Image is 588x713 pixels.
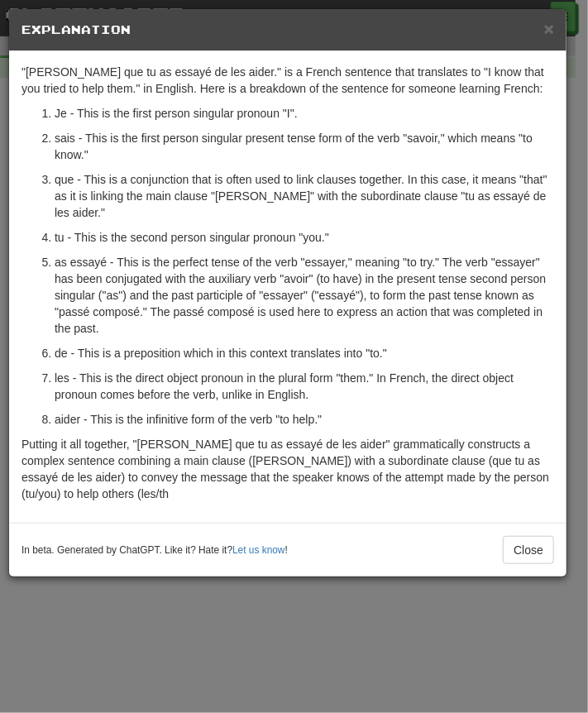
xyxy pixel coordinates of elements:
[22,64,554,97] p: "[PERSON_NAME] que tu as essayé de les aider." is a French sentence that translates to "I know th...
[55,254,554,337] p: as essayé - This is the perfect tense of the verb "essayer," meaning "to try." The verb "essayer"...
[55,229,554,246] p: tu - This is the second person singular pronoun "you."
[544,19,554,38] span: ×
[55,411,554,428] p: aider - This is the infinitive form of the verb "to help."
[503,536,554,564] button: Close
[55,105,554,122] p: Je - This is the first person singular pronoun "I".
[55,345,554,361] p: de - This is a preposition which in this context translates into "to."
[22,22,554,38] h5: Explanation
[232,544,284,556] a: Let us know
[22,543,288,557] small: In beta. Generated by ChatGPT. Like it? Hate it? !
[55,370,554,403] p: les - This is the direct object pronoun in the plural form "them." In French, the direct object p...
[22,436,554,502] p: Putting it all together, "[PERSON_NAME] que tu as essayé de les aider" grammatically constructs a...
[544,20,554,37] button: Close
[55,130,554,163] p: sais - This is the first person singular present tense form of the verb "savoir," which means "to...
[55,171,554,221] p: que - This is a conjunction that is often used to link clauses together. In this case, it means "...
